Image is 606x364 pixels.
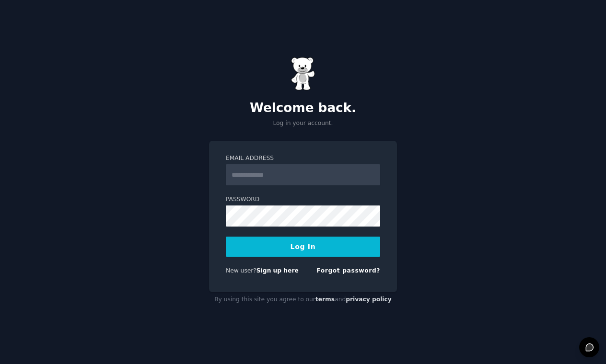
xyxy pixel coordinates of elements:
[346,296,392,303] a: privacy policy
[209,101,397,116] h2: Welcome back.
[226,267,256,274] span: New user?
[226,237,380,257] button: Log In
[226,154,380,163] label: Email Address
[316,267,380,274] a: Forgot password?
[226,195,380,204] label: Password
[209,292,397,307] div: By using this site you agree to our and
[256,267,299,274] a: Sign up here
[291,57,315,91] img: Gummy Bear
[315,296,335,303] a: terms
[209,119,397,128] p: Log in your account.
